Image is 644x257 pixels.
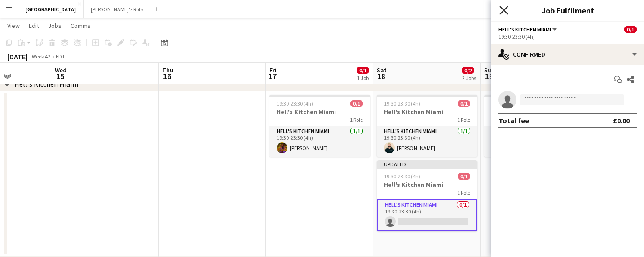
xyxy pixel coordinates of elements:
[56,53,65,60] div: EDT
[484,95,585,157] app-job-card: 12:00-16:00 (4h)0/1Hell's Kitchen Miami1 RoleHell's Kitchen- BRUNCH1/112:00-16:00 (4h)[PERSON_NAME]
[18,0,84,18] button: [GEOGRAPHIC_DATA]
[357,75,369,81] div: 1 Job
[498,26,551,33] span: Hell's Kitchen Miami
[161,71,173,81] span: 16
[498,33,637,40] div: 19:30-23:30 (4h)
[377,95,477,157] app-job-card: 19:30-23:30 (4h)0/1Hell's Kitchen Miami1 RoleHell's Kitchen Miami1/119:30-23:30 (4h)[PERSON_NAME]
[44,20,65,31] a: Jobs
[491,4,644,16] h3: Job Fulfilment
[55,66,66,74] span: Wed
[377,66,387,74] span: Sat
[498,26,558,33] button: Hell's Kitchen Miami
[377,181,477,189] h3: Hell's Kitchen Miami
[350,116,363,123] span: 1 Role
[7,52,28,61] div: [DATE]
[498,116,529,125] div: Total fee
[377,108,477,116] h3: Hell's Kitchen Miami
[53,71,66,81] span: 15
[483,71,495,81] span: 19
[269,66,277,74] span: Fri
[269,108,370,116] h3: Hell's Kitchen Miami
[462,67,474,74] span: 0/2
[458,100,470,107] span: 0/1
[384,100,420,107] span: 19:30-23:30 (4h)
[377,126,477,157] app-card-role: Hell's Kitchen Miami1/119:30-23:30 (4h)[PERSON_NAME]
[491,44,644,65] div: Confirmed
[277,100,313,107] span: 19:30-23:30 (4h)
[462,75,476,81] div: 2 Jobs
[71,22,91,30] span: Comms
[457,116,470,123] span: 1 Role
[268,71,277,81] span: 17
[350,100,363,107] span: 0/1
[377,160,477,231] app-job-card: Updated19:30-23:30 (4h)0/1Hell's Kitchen Miami1 RoleHell's Kitchen Miami0/119:30-23:30 (4h)
[48,22,62,30] span: Jobs
[484,108,585,116] h3: Hell's Kitchen Miami
[30,53,52,60] span: Week 42
[7,22,20,30] span: View
[377,199,477,231] app-card-role: Hell's Kitchen Miami0/119:30-23:30 (4h)
[162,66,173,74] span: Thu
[4,20,23,31] a: View
[269,95,370,157] app-job-card: 19:30-23:30 (4h)0/1Hell's Kitchen Miami1 RoleHell's Kitchen Miami1/119:30-23:30 (4h)[PERSON_NAME]
[357,67,369,74] span: 0/1
[375,71,387,81] span: 18
[613,116,630,125] div: £0.00
[84,0,151,18] button: [PERSON_NAME]'s Rota
[384,173,420,180] span: 19:30-23:30 (4h)
[269,126,370,157] app-card-role: Hell's Kitchen Miami1/119:30-23:30 (4h)[PERSON_NAME]
[484,66,495,74] span: Sun
[457,189,470,196] span: 1 Role
[458,173,470,180] span: 0/1
[25,20,43,31] a: Edit
[484,126,585,157] app-card-role: Hell's Kitchen- BRUNCH1/112:00-16:00 (4h)[PERSON_NAME]
[67,20,94,31] a: Comms
[29,22,39,30] span: Edit
[624,26,637,33] span: 0/1
[377,160,477,168] div: Updated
